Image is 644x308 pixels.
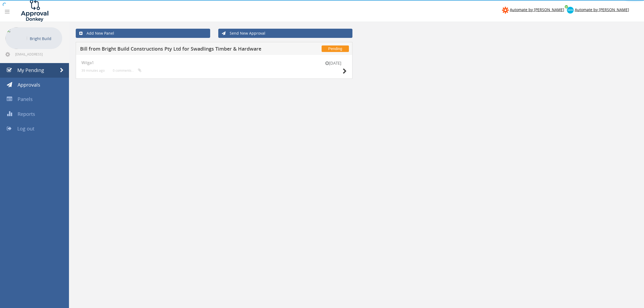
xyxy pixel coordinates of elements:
[18,111,35,117] span: Reports
[18,96,33,102] span: Panels
[15,52,61,56] span: [EMAIL_ADDRESS][DOMAIN_NAME]
[218,29,353,38] a: Send New Approval
[81,60,347,65] h4: Wilga1
[81,68,105,73] small: 39 minutes ago
[80,46,268,53] h5: Bill from Bright Build Constructions Pty Ltd for Swadlings Timber & Hardware
[17,125,34,132] span: Log out
[30,35,60,42] p: Bright Build
[76,29,210,38] a: Add New Panel
[510,7,564,12] span: Automate by [PERSON_NAME]
[567,7,574,14] img: xero-logo.png
[575,7,629,12] span: Automate by [PERSON_NAME]
[322,45,349,52] span: Pending
[320,60,347,66] small: [DATE]
[18,81,40,88] span: Approvals
[502,7,509,14] img: zapier-logomark.png
[113,68,141,73] small: 0 comments...
[17,67,44,73] span: My Pending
